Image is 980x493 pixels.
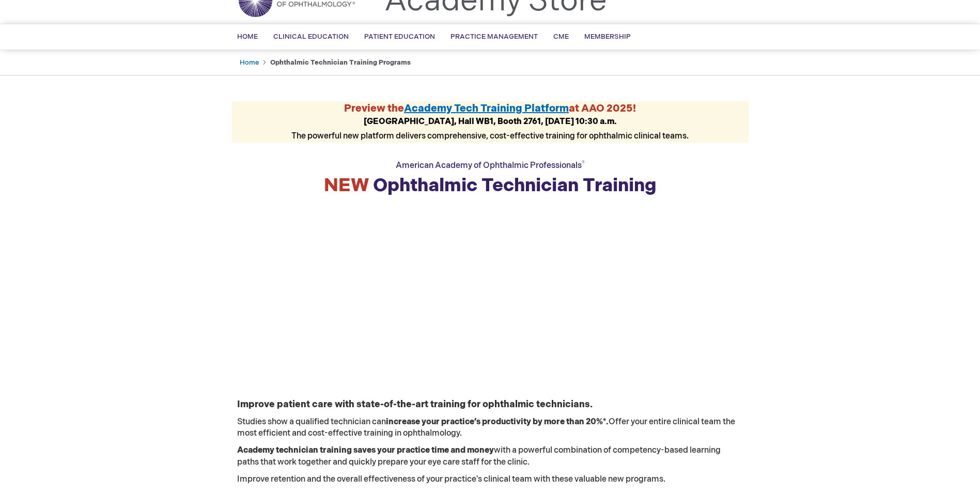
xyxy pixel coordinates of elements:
span: Patient Education [364,33,435,41]
span: The powerful new platform delivers comprehensive, cost-effective training for ophthalmic clinical... [291,117,689,141]
span: Studies show a qualified technician can Offer your entire clinical team the most efficient and co... [237,417,735,439]
a: Home [240,58,259,67]
span: CME [553,33,569,41]
span: Clinical Education [273,33,349,41]
strong: Ophthalmic Technician Training Programs [270,58,411,67]
strong: [GEOGRAPHIC_DATA], Hall WB1, Booth 2761, [DATE] 10:30 a.m. [364,117,617,127]
strong: Academy technician training saves your practice time and money [237,445,494,455]
strong: Preview the at AAO 2025! [344,102,636,115]
span: Practice Management [450,33,538,41]
span: Improve retention and the overall effectiveness of your practice's clinical team with these valua... [237,474,665,484]
span: with a powerful combination of competency-based learning paths that work together and quickly pre... [237,445,721,467]
strong: Improve patient care with state-of-the-art training for ophthalmic technicians. [237,399,593,410]
strong: increase your practice’s productivity by more than 20%*. [386,417,609,427]
span: NEW [324,175,369,197]
a: Academy Tech Training Platform [404,102,569,115]
strong: Ophthalmic Technician Training [324,175,657,197]
span: Home [237,33,258,41]
span: Membership [584,33,631,41]
span: American Academy of Ophthalmic Professionals [396,161,585,171]
sup: ® [582,160,585,166]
